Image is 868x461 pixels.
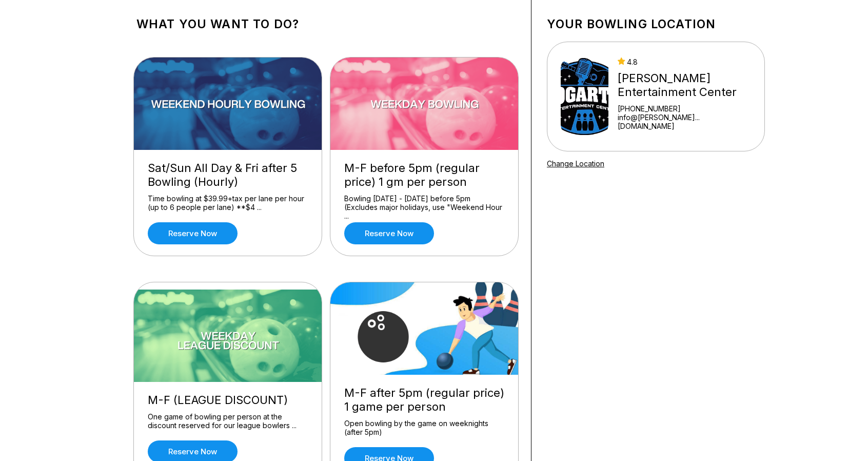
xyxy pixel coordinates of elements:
a: Reserve now [344,222,434,244]
a: Change Location [547,159,604,168]
a: info@[PERSON_NAME]...[DOMAIN_NAME] [618,113,751,130]
div: M-F (LEAGUE DISCOUNT) [148,393,308,407]
div: Open bowling by the game on weeknights (after 5pm) [344,419,504,437]
div: [PHONE_NUMBER] [618,104,751,113]
div: M-F after 5pm (regular price) 1 game per person [344,386,504,414]
div: Bowling [DATE] - [DATE] before 5pm (Excludes major holidays, use "Weekend Hour ... [344,194,504,212]
a: Reserve now [148,222,238,244]
div: One game of bowling per person at the discount reserved for our league bowlers ... [148,412,308,430]
img: Sat/Sun All Day & Fri after 5 Bowling (Hourly) [134,57,323,150]
div: [PERSON_NAME] Entertainment Center [618,71,751,99]
img: M-F after 5pm (regular price) 1 game per person [330,282,519,375]
div: M-F before 5pm (regular price) 1 gm per person [344,161,504,189]
img: M-F (LEAGUE DISCOUNT) [134,290,323,382]
h1: What you want to do? [136,17,516,31]
img: Bogart's Entertainment Center [561,58,608,135]
h1: Your bowling location [547,17,765,31]
img: M-F before 5pm (regular price) 1 gm per person [330,57,519,150]
div: Time bowling at $39.99+tax per lane per hour (up to 6 people per lane) **$4 ... [148,194,308,212]
div: 4.8 [618,57,751,66]
div: Sat/Sun All Day & Fri after 5 Bowling (Hourly) [148,161,308,189]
